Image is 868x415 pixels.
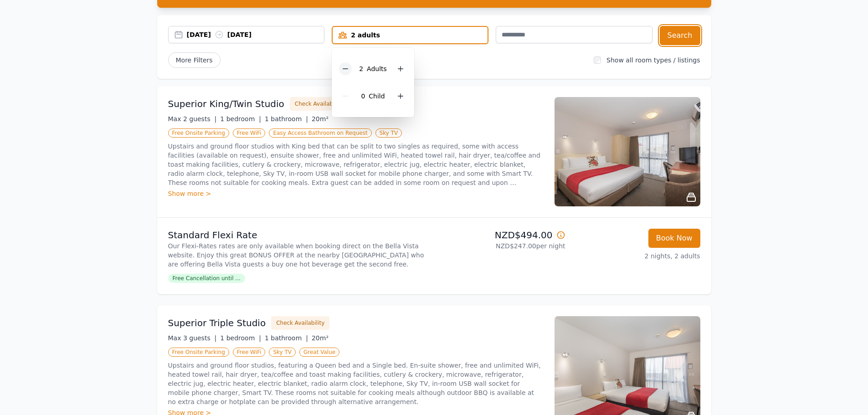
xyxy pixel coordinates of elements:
[168,317,266,329] h3: Superior Triple Studio
[187,30,324,39] div: [DATE] [DATE]
[606,56,700,64] label: Show all room types / listings
[168,189,544,198] div: Show more >
[168,128,229,138] span: Free Onsite Parking
[220,334,261,342] span: 1 bedroom |
[168,348,229,357] span: Free Onsite Parking
[367,65,387,72] span: Adult s
[369,92,385,100] span: Child
[299,348,339,357] span: Great Value
[290,97,348,111] button: Check Availability
[660,26,700,45] button: Search
[220,115,261,123] span: 1 bedroom |
[168,115,217,123] span: Max 2 guests |
[333,31,488,40] div: 2 adults
[168,97,284,110] h3: Superior King/Twin Studio
[312,334,329,342] span: 20m²
[168,241,431,269] p: Our Flexi-Rates rates are only available when booking direct on the Bella Vista website. Enjoy th...
[265,115,308,123] span: 1 bathroom |
[168,274,245,283] span: Free Cancellation until ...
[312,115,329,123] span: 20m²
[269,128,371,138] span: Easy Access Bathroom on Request
[438,241,565,251] p: NZD$247.00 per night
[648,229,700,248] button: Book Now
[375,128,402,138] span: Sky TV
[573,251,700,261] p: 2 nights, 2 adults
[233,128,266,138] span: Free WiFi
[168,334,217,342] span: Max 3 guests |
[168,229,431,241] p: Standard Flexi Rate
[168,142,544,187] p: Upstairs and ground floor studios with King bed that can be split to two singles as required, som...
[271,316,329,330] button: Check Availability
[265,334,308,342] span: 1 bathroom |
[359,65,363,72] span: 2
[438,229,565,241] p: NZD$494.00
[233,348,266,357] span: Free WiFi
[168,52,221,68] span: More Filters
[168,361,544,406] p: Upstairs and ground floor studios, featuring a Queen bed and a Single bed. En-suite shower, free ...
[269,348,296,357] span: Sky TV
[361,92,365,100] span: 0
